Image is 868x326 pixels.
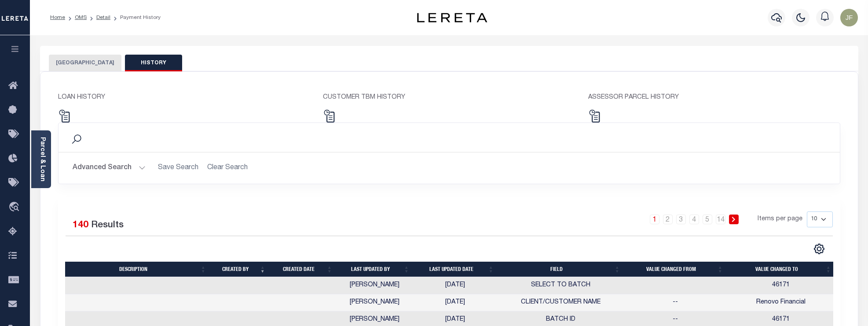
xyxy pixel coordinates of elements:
th: Last updated date: activate to sort column ascending [413,262,498,277]
a: Parcel & Loan [39,137,45,182]
td: [DATE] [413,277,498,294]
img: logo-dark.svg [417,13,487,22]
a: 14 [716,215,725,224]
td: 46171 [727,277,835,294]
th: Description: activate to sort column ascending [65,262,210,277]
td: SELECT TO BATCH [498,277,624,294]
span: Items per page [758,215,802,224]
a: OMS [75,15,87,20]
a: 5 [703,215,712,224]
img: svg+xml;base64,PHN2ZyB4bWxucz0iaHR0cDovL3d3dy53My5vcmcvMjAwMC9zdmciIHBvaW50ZXItZXZlbnRzPSJub25lIi... [840,9,858,26]
a: 1 [650,215,659,224]
i: travel_explore [8,202,22,213]
a: Detail [96,15,110,20]
td: [PERSON_NAME] [336,294,413,311]
th: Last updated by: activate to sort column ascending [336,262,413,277]
button: [GEOGRAPHIC_DATA] [49,55,121,71]
label: Results [91,219,124,233]
span: 140 [73,221,88,230]
td: [PERSON_NAME] [336,277,413,294]
th: Field: activate to sort column ascending [498,262,624,277]
th: Created by: activate to sort column ascending [210,262,269,277]
p: LOAN HISTORY [58,93,310,103]
td: [DATE] [413,294,498,311]
p: ASSESSOR PARCEL HISTORY [588,93,840,103]
th: Created date: activate to sort column ascending [269,262,336,277]
th: Value changed to: activate to sort column ascending [727,262,835,277]
a: 4 [689,215,699,224]
p: CUSTOMER TBM HISTORY [323,93,575,103]
th: Value changed from: activate to sort column ascending [624,262,727,277]
button: Advanced Search [73,159,146,177]
td: CLIENT/CUSTOMER NAME [498,294,624,311]
li: Payment History [110,14,161,22]
a: 2 [663,215,673,224]
td: -- [624,294,727,311]
a: 3 [676,215,686,224]
td: Renovo Financial [727,294,835,311]
button: HISTORY [125,55,182,71]
a: Home [50,15,65,20]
